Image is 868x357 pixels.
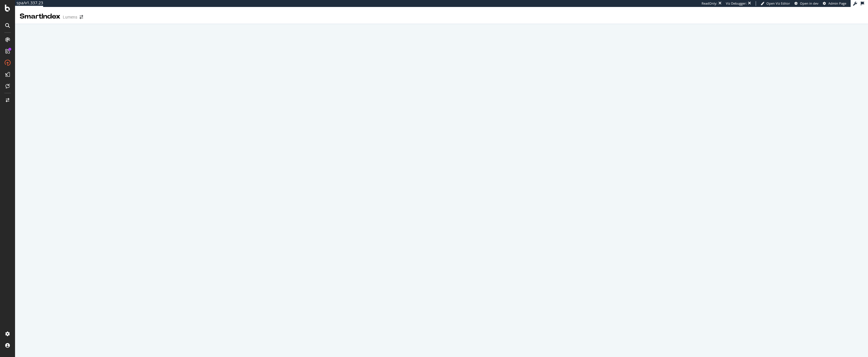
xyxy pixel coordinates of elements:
div: ReadOnly: [702,1,717,6]
div: Viz Debugger: [726,1,747,6]
a: Open in dev [794,1,819,6]
span: Open Viz Editor [766,1,790,6]
div: Lumens [63,14,77,20]
span: Admin Page [828,1,846,6]
span: Open in dev [800,1,819,6]
div: arrow-right-arrow-left [80,15,83,19]
div: SmartIndex [20,12,60,21]
a: Admin Page [823,1,846,6]
a: Open Viz Editor [761,1,790,6]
